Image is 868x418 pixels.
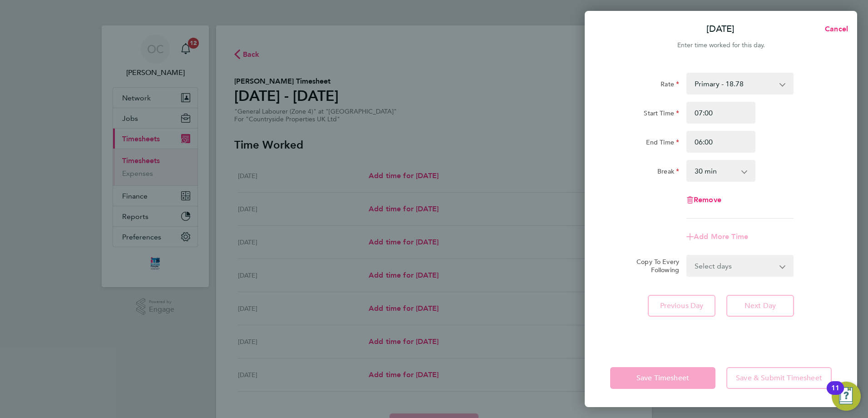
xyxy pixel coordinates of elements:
[644,109,679,120] label: Start Time
[629,258,679,274] label: Copy To Every Following
[657,167,679,178] label: Break
[822,25,848,33] span: Cancel
[661,80,679,91] label: Rate
[585,40,857,51] div: Enter time worked for this day.
[694,195,721,204] span: Remove
[646,138,679,149] label: End Time
[706,23,735,35] p: [DATE]
[832,382,861,411] button: Open Resource Center, 11 new notifications
[810,20,857,38] button: Cancel
[686,196,721,204] button: Remove
[831,388,839,400] div: 11
[686,102,755,124] input: E.g. 08:00
[686,131,755,153] input: E.g. 18:00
